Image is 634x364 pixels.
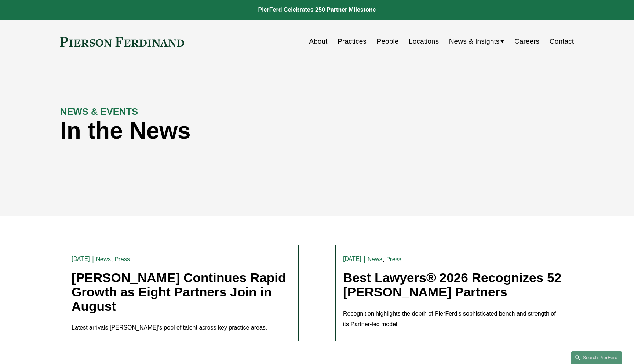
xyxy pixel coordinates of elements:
[115,256,130,263] a: Press
[409,34,439,48] a: Locations
[550,34,574,48] a: Contact
[343,309,562,330] p: Recognition highlights the depth of PierFerd’s sophisticated bench and strength of its Partner-le...
[377,34,399,48] a: People
[60,106,138,117] strong: NEWS & EVENTS
[72,256,90,262] time: [DATE]
[72,323,291,333] p: Latest arrivals [PERSON_NAME]’s pool of talent across key practice areas.
[383,255,385,263] span: ,
[368,256,383,263] a: News
[343,270,561,299] a: Best Lawyers® 2026 Recognizes 52 [PERSON_NAME] Partners
[338,34,367,48] a: Practices
[449,34,504,48] a: folder dropdown
[60,117,445,144] h1: In the News
[386,256,401,263] a: Press
[309,34,327,48] a: About
[449,35,500,48] span: News & Insights
[571,351,622,364] a: Search this site
[111,255,113,263] span: ,
[514,34,539,48] a: Careers
[96,256,111,263] a: News
[72,270,286,313] a: [PERSON_NAME] Continues Rapid Growth as Eight Partners Join in August
[343,256,361,262] time: [DATE]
